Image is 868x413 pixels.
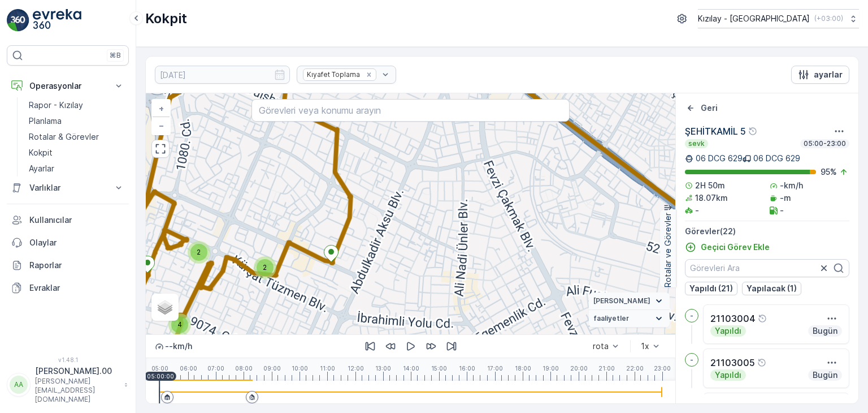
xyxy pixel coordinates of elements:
div: 2 [254,256,276,279]
p: 95 % [821,166,837,178]
p: 16:00 [459,365,475,372]
p: ⌘B [110,51,121,60]
a: Geri [685,102,718,114]
div: Yardım Araç İkonu [748,127,757,136]
span: faaliyetler [593,314,629,323]
p: -km/h [780,180,803,191]
p: Görevler ( 22 ) [685,226,849,237]
a: Kullanıcılar [7,209,129,231]
p: Raporlar [29,260,124,271]
p: Bugün [811,325,839,337]
div: Yardım Araç İkonu [758,314,767,323]
button: Varlıklar [7,177,129,199]
p: 22:00 [626,365,644,372]
p: Geri [701,102,718,114]
a: Planlama [24,113,129,129]
p: 12:00 [348,365,364,372]
summary: [PERSON_NAME] [589,292,670,310]
p: Kokpit [145,10,187,28]
input: Görevleri Ara [685,259,849,277]
span: 2 [263,263,267,272]
p: 06 DCG 629 [696,153,743,164]
p: Yapıldı [714,325,743,337]
div: rota [593,342,609,351]
img: logo_light-DOdMpM7g.png [33,9,81,32]
p: Kızılay - [GEOGRAPHIC_DATA] [698,13,810,24]
div: 2 [188,241,210,264]
img: logo [7,9,29,32]
summary: faaliyetler [589,310,670,328]
p: 23:00 [654,365,671,372]
a: Evraklar [7,277,129,299]
p: 05:00 [151,365,168,372]
p: ayarlar [814,69,843,80]
span: [PERSON_NAME] [593,296,650,306]
a: Rapor - Kızılay [24,97,129,113]
p: 05:00-23:00 [802,139,847,148]
p: - [695,205,699,216]
p: Ayarlar [29,163,54,174]
button: AA[PERSON_NAME].00[PERSON_NAME][EMAIL_ADDRESS][DOMAIN_NAME] [7,365,129,404]
input: Görevleri veya konumu arayın [251,99,569,122]
span: + [159,104,164,113]
p: 06 DCG 629 [753,153,800,164]
div: AA [10,376,28,394]
p: [PERSON_NAME][EMAIL_ADDRESS][DOMAIN_NAME] [35,377,119,404]
a: Geçici Görev Ekle [685,242,770,253]
a: Rotalar & Görevler [24,129,129,145]
div: 4 [168,313,191,336]
p: Olaylar [29,237,124,248]
p: Geçici Görev Ekle [701,242,770,253]
a: Kokpit [24,145,129,161]
button: Yapılacak (1) [742,282,801,295]
p: Rapor - Kızılay [29,100,83,111]
p: 09:00 [263,365,281,372]
span: v 1.48.1 [7,356,129,363]
p: Planlama [29,115,62,127]
p: - [780,205,784,216]
p: Rotalar ve Görevler [662,213,674,287]
p: 20:00 [570,365,588,372]
p: 15:00 [431,365,447,372]
button: Yapıldı (21) [685,282,737,295]
p: 21:00 [598,365,615,372]
a: Olaylar [7,231,129,254]
p: [PERSON_NAME].00 [35,365,119,377]
p: 07:00 [207,365,224,372]
div: 1x [641,342,649,351]
p: 18.07km [695,192,728,204]
p: 2H 50m [695,180,725,191]
p: 06:00 [180,365,197,372]
p: -m [780,192,791,204]
a: Layers [153,295,177,320]
p: 17:00 [487,365,503,372]
p: Yapıldı (21) [689,283,733,294]
p: Kullanıcılar [29,214,124,226]
a: Uzaklaştır [153,117,170,134]
div: Yardım Araç İkonu [757,358,766,367]
p: - [690,355,693,364]
p: 18:00 [515,365,531,372]
p: 21103004 [710,312,756,325]
span: 2 [197,248,201,256]
p: ŞEHİTKAMİL 5 [685,124,746,138]
p: ( +03:00 ) [814,14,843,23]
p: 10:00 [292,365,308,372]
button: Operasyonlar [7,75,129,97]
p: 08:00 [235,365,253,372]
p: Yapıldı [714,369,743,381]
p: 13:00 [375,365,391,372]
p: Evraklar [29,282,124,294]
p: - [690,311,693,320]
button: Kızılay - [GEOGRAPHIC_DATA](+03:00) [698,9,859,28]
span: 4 [177,320,182,329]
p: Yapılacak (1) [747,283,797,294]
button: ayarlar [791,66,849,84]
p: sevk [687,139,706,148]
p: -- km/h [165,341,192,352]
a: Raporlar [7,254,129,277]
p: 19:00 [542,365,559,372]
p: 11:00 [320,365,335,372]
a: Ayarlar [24,161,129,177]
p: Bugün [811,369,839,381]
